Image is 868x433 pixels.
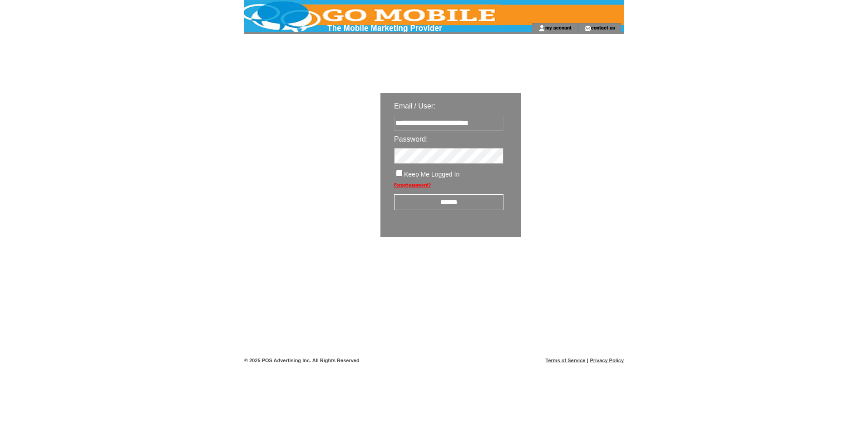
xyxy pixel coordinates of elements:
span: Email / User: [394,102,436,110]
img: account_icon.gif [538,25,545,32]
img: transparent.png [547,260,593,271]
img: contact_us_icon.gif [584,25,591,32]
span: Keep Me Logged In [404,171,459,178]
a: my account [545,25,572,30]
span: | [587,358,588,363]
span: © 2025 POS Advertising Inc. All Rights Reserved [244,358,360,363]
span: Password: [394,135,428,143]
a: Terms of Service [546,358,586,363]
a: Privacy Policy [590,358,624,363]
a: contact us [591,25,615,30]
a: Forgot password? [394,182,431,187]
